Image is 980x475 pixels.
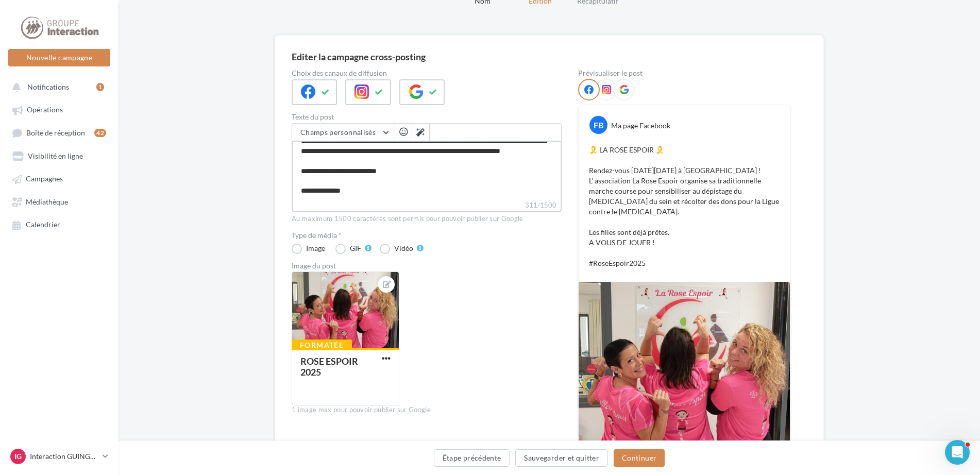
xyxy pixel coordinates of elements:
[394,245,413,252] div: Vidéo
[434,449,510,467] button: Étape précédente
[6,169,112,188] a: Campagnes
[26,175,63,183] span: Campagnes
[300,355,358,378] div: ROSE ESPOIR 2025
[306,245,325,252] div: Image
[578,70,790,77] div: Prévisualiser le post
[611,121,670,131] div: Ma page Facebook
[8,49,110,66] button: Nouvelle campagne
[26,220,60,229] span: Calendrier
[292,340,352,351] div: Formatée
[96,83,104,91] div: 1
[26,128,85,137] span: Boîte de réception
[292,70,562,77] label: Choix des canaux de diffusion
[945,440,970,465] iframe: Intercom live chat
[94,129,106,137] div: 42
[292,232,562,239] label: Type de média *
[292,405,562,415] div: 1 image max pour pouvoir publier sur Google
[14,451,22,462] span: IG
[292,113,562,121] label: Texte du post
[614,449,665,467] button: Continuer
[292,124,395,141] button: Champs personnalisés
[515,449,608,467] button: Sauvegarder et quitter
[8,447,110,466] a: IG Interaction GUINGAMP
[28,151,83,160] span: Visibilité en ligne
[6,146,112,165] a: Visibilité en ligne
[6,215,112,233] a: Calendrier
[589,116,607,134] div: FB
[300,128,376,137] span: Champs personnalisés
[6,123,112,142] a: Boîte de réception42
[27,106,63,114] span: Opérations
[292,214,562,224] div: Au maximum 1500 caractères sont permis pour pouvoir publier sur Google
[6,192,112,211] a: Médiathèque
[6,77,108,96] button: Notifications 1
[292,262,562,269] div: Image du post
[292,52,426,61] div: Editer la campagne cross-posting
[292,200,562,212] label: 311/1500
[6,100,112,118] a: Opérations
[30,451,98,462] p: Interaction GUINGAMP
[350,245,361,252] div: GIF
[589,145,780,268] p: 🎗️ LA ROSE ESPOIR 🎗️ Rendez-vous [DATE][DATE] à [GEOGRAPHIC_DATA] ! L' association La Rose Espoir...
[26,197,68,206] span: Médiathèque
[27,82,69,91] span: Notifications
